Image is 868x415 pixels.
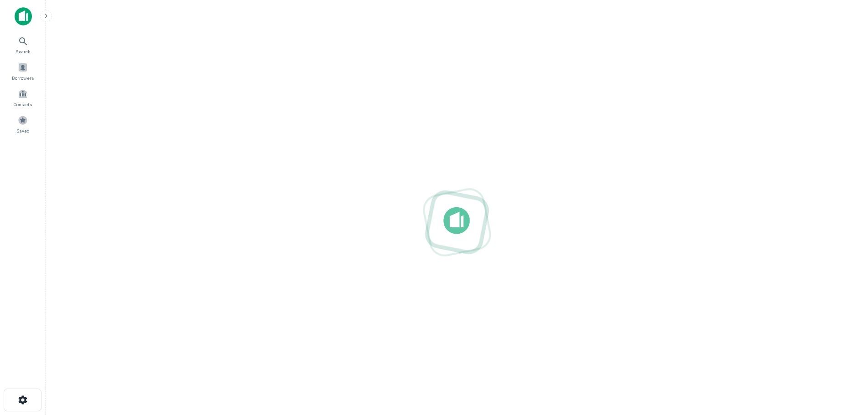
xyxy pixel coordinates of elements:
span: Contacts [14,101,32,108]
a: Borrowers [3,59,43,83]
span: Saved [16,127,30,134]
span: Borrowers [12,74,34,82]
a: Saved [3,112,43,136]
a: Contacts [3,85,43,110]
span: Search [15,48,31,55]
a: Search [3,32,43,57]
img: capitalize-icon.png [15,7,32,26]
